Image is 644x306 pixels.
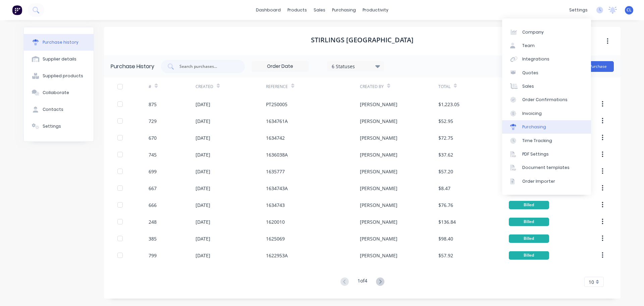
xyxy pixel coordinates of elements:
span: CL [627,7,632,13]
div: $72.75 [438,134,453,141]
div: Created [196,84,213,90]
a: Order Confirmations [502,93,591,106]
div: [PERSON_NAME] [360,185,397,192]
button: Contacts [24,101,94,118]
div: [DATE] [196,101,210,108]
div: $1,223.05 [438,101,460,108]
a: PDF Settings [502,147,591,161]
div: Total [438,84,450,90]
img: Factory [12,5,22,15]
div: Reference [266,84,288,90]
div: 1620010 [266,218,285,225]
a: Invoicing [502,107,591,120]
div: 729 [149,118,157,125]
div: 1634743 [266,202,285,209]
div: PDF Settings [522,151,549,157]
div: [DATE] [196,252,210,259]
div: 6 Statuses [332,62,380,70]
div: 1622953A [266,252,288,259]
div: sales [310,5,329,15]
div: Integrations [522,56,549,62]
div: 699 [149,168,157,175]
div: $52.95 [438,118,453,125]
button: Purchase history [24,34,94,51]
div: purchasing [329,5,359,15]
div: 1634742 [266,134,285,141]
span: 10 [589,278,594,286]
div: [PERSON_NAME] [360,134,397,141]
div: [PERSON_NAME] [360,101,397,108]
div: 1634743A [266,185,288,192]
div: # [149,84,151,90]
div: Invoicing [522,111,542,117]
div: $98.40 [438,235,453,242]
div: 1636038A [266,151,288,158]
button: Create Purchase [569,61,614,72]
a: Time Tracking [502,134,591,147]
button: Supplier details [24,51,94,68]
div: Quotes [522,70,538,76]
div: [PERSON_NAME] [360,118,397,125]
div: $57.92 [438,252,453,259]
div: products [284,5,310,15]
div: Billed [509,251,549,260]
div: Settings [43,123,61,129]
h1: Stirlings [GEOGRAPHIC_DATA] [311,36,414,44]
div: 1634761A [266,118,288,125]
input: Order Date [252,61,308,72]
div: Purchase history [43,39,78,45]
div: Billed [509,201,549,209]
div: Collaborate [43,90,69,96]
div: 1625069 [266,235,285,242]
button: Settings [24,118,94,135]
div: [PERSON_NAME] [360,235,397,242]
div: [DATE] [196,134,210,141]
div: Created By [360,84,384,90]
a: Team [502,39,591,52]
a: Document templates [502,161,591,174]
div: 799 [149,252,157,259]
button: Supplied products [24,68,94,84]
div: [PERSON_NAME] [360,218,397,225]
div: [DATE] [196,235,210,242]
div: Sales [522,83,534,89]
input: Search purchases... [179,63,234,70]
div: Billed [509,218,549,226]
div: $37.62 [438,151,453,158]
a: Order Importer [502,175,591,188]
div: 667 [149,185,157,192]
div: [DATE] [196,202,210,209]
div: Contacts [43,106,63,113]
div: PT250005 [266,101,287,108]
div: 670 [149,134,157,141]
div: 666 [149,202,157,209]
div: $8.47 [438,185,450,192]
div: Billed [509,234,549,243]
a: dashboard [253,5,284,15]
div: productivity [359,5,392,15]
div: Supplier details [43,56,76,62]
div: [PERSON_NAME] [360,151,397,158]
div: Team [522,43,535,49]
div: Time Tracking [522,138,552,144]
div: 1635777 [266,168,285,175]
div: Order Confirmations [522,97,568,103]
div: [DATE] [196,118,210,125]
a: Integrations [502,52,591,66]
div: $76.76 [438,202,453,209]
div: Supplied products [43,73,83,79]
div: 248 [149,218,157,225]
div: 875 [149,101,157,108]
a: Sales [502,80,591,93]
a: Quotes [502,66,591,80]
div: Purchasing [522,124,546,130]
div: Company [522,29,544,35]
div: [DATE] [196,218,210,225]
div: settings [566,5,591,15]
button: Collaborate [24,84,94,101]
div: $57.20 [438,168,453,175]
div: [PERSON_NAME] [360,168,397,175]
a: Company [502,25,591,39]
div: Order Importer [522,178,555,184]
div: 1 of 4 [358,277,367,287]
